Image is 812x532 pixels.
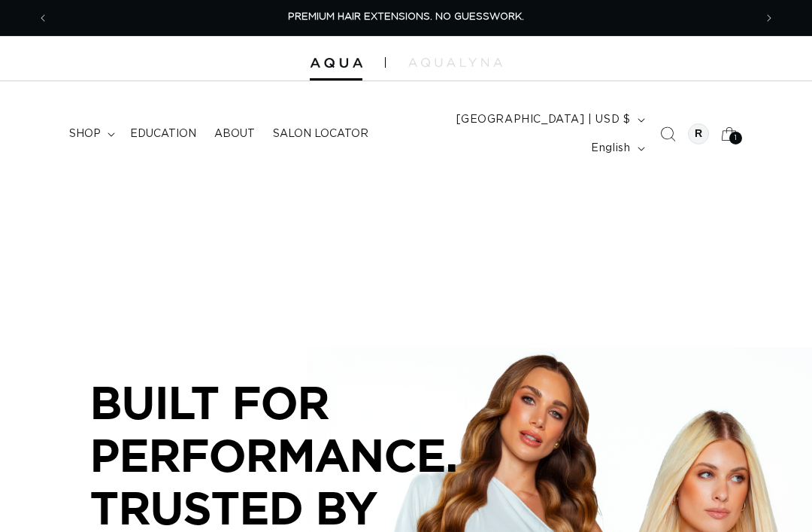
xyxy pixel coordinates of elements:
a: Education [121,118,205,150]
span: PREMIUM HAIR EXTENSIONS. NO GUESSWORK. [288,12,524,22]
span: About [214,127,255,141]
span: English [591,141,630,157]
a: About [205,118,264,150]
button: Previous announcement [26,4,59,32]
button: English [582,134,650,163]
span: 1 [735,132,738,144]
img: Aqua Hair Extensions [310,58,362,68]
span: Salon Locator [273,127,368,141]
img: aqualyna.com [408,58,502,67]
span: Education [130,127,196,141]
summary: shop [60,118,121,150]
button: Next announcement [753,4,786,32]
button: [GEOGRAPHIC_DATA] | USD $ [447,105,651,134]
a: Salon Locator [264,118,377,150]
span: shop [69,127,101,141]
span: [GEOGRAPHIC_DATA] | USD $ [456,112,631,128]
summary: Search [651,117,684,150]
